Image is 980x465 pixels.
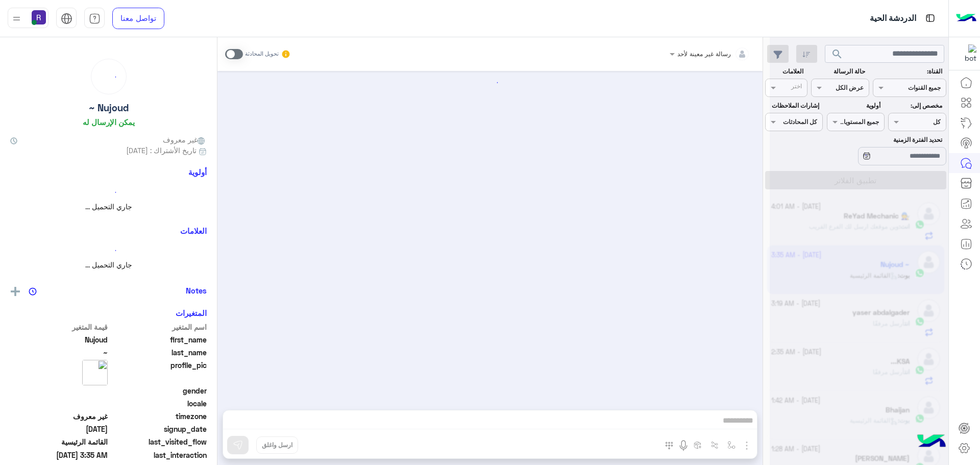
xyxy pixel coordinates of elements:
span: timezone [110,411,207,422]
img: add [11,287,20,296]
h6: Notes [186,286,207,295]
img: Logo [956,8,976,29]
img: picture [82,360,108,385]
span: 2025-10-10T00:35:44.613Z [10,424,108,434]
h5: Nujoud ~ [89,102,129,114]
a: تواصل معنا [112,8,164,29]
img: hulul-logo.png [914,424,949,460]
span: جاري التحميل ... [85,260,132,269]
span: null [10,398,108,409]
h6: أولوية [188,167,207,177]
span: locale [110,398,207,409]
label: إشارات الملاحظات [766,101,819,110]
img: tab [61,13,72,25]
h6: يمكن الإرسال له [83,117,135,127]
span: جاري التحميل ... [85,202,132,211]
span: gender [110,385,207,396]
div: اختر [791,82,803,93]
div: loading... [13,183,204,201]
span: اسم المتغير [110,322,207,332]
img: tab [89,13,101,25]
span: غير معروف [163,134,207,145]
span: null [10,385,108,396]
img: 322853014244696 [958,44,976,63]
div: loading... [224,74,756,91]
label: العلامات [766,67,803,76]
img: profile [10,12,23,25]
img: userImage [32,10,46,25]
small: تحويل المحادثة [245,50,279,58]
h6: العلامات [10,226,207,235]
a: tab [84,8,105,29]
span: رسالة غير معينة لأحد [677,50,731,58]
p: الدردشة الحية [870,12,916,26]
div: loading... [850,146,868,164]
span: Nujoud [10,334,108,345]
button: ارسل واغلق [256,436,298,454]
span: القائمة الرئيسية [10,436,108,447]
span: قيمة المتغير [10,322,108,332]
span: profile_pic [110,360,207,383]
span: last_interaction [110,450,207,460]
span: 2025-10-10T00:35:50.514Z [10,450,108,460]
span: last_visited_flow [110,436,207,447]
img: notes [29,287,37,296]
span: first_name [110,334,207,345]
h6: المتغيرات [176,308,207,317]
div: loading... [94,62,124,91]
span: تاريخ الأشتراك : [DATE] [126,145,197,156]
button: تطبيق الفلاتر [765,171,946,189]
span: ~ [10,347,108,358]
span: signup_date [110,424,207,434]
img: tab [924,12,937,25]
span: last_name [110,347,207,358]
div: loading... [13,241,204,259]
span: غير معروف [10,411,108,422]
